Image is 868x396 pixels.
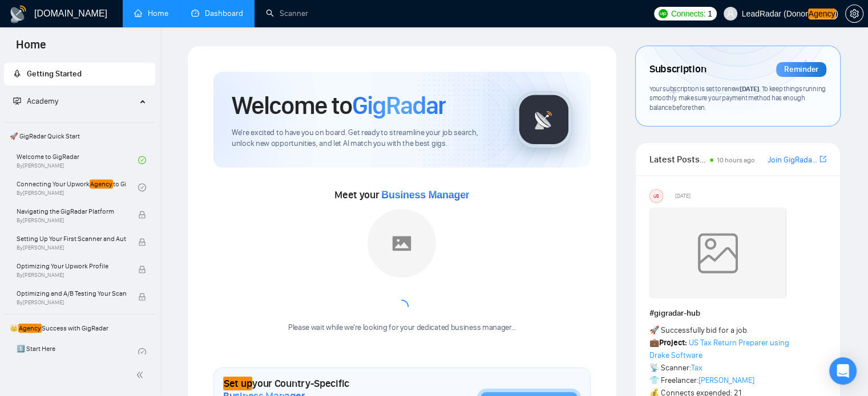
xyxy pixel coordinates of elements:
span: setting [846,9,863,18]
span: 10 hours ago [717,156,755,164]
div: Please wait while we're looking for your dedicated business manager... [281,322,523,333]
span: check-circle [138,156,146,164]
img: placeholder.png [368,209,436,277]
em: Agency [808,9,836,19]
h1: Welcome to [232,90,446,121]
span: [DATE] [740,84,759,93]
span: Setting Up Your First Scanner and Auto-Bidder [17,233,126,244]
span: 👑 Success with GigRadar [5,317,154,340]
a: US Tax Return Preparer using Drake Software [649,338,789,360]
span: check-circle [138,348,146,356]
span: Business Manager [381,189,469,201]
img: logo [9,5,27,23]
img: gigradar-logo.png [515,91,572,148]
span: loading [392,297,411,316]
a: dashboardDashboard [191,9,243,18]
span: 1 [708,7,712,20]
div: US [650,190,663,202]
span: Optimizing Your Upwork Profile [17,260,126,272]
a: searchScanner [266,9,308,18]
strong: Project: [659,338,687,348]
a: Join GigRadar Slack Community [768,154,817,166]
span: We're excited to have you on board. Get ready to streamline your job search, unlock new opportuni... [232,128,497,149]
em: Set up [223,377,252,390]
span: Connects: [671,7,705,20]
span: 🚀 GigRadar Quick Start [5,125,154,148]
img: weqQh+iSagEgQAAAABJRU5ErkJggg== [649,207,786,299]
span: By [PERSON_NAME] [17,272,126,279]
li: Getting Started [4,63,155,85]
a: Connecting Your UpworkAgencyto GigRadarBy[PERSON_NAME] [17,175,138,200]
a: Welcome to GigRadarBy[PERSON_NAME] [17,148,138,173]
div: Reminder [776,62,826,77]
span: Optimizing and A/B Testing Your Scanner for Better Results [17,288,126,299]
button: setting [845,5,863,23]
span: rocket [13,70,21,77]
a: Tax [691,363,703,373]
a: [PERSON_NAME] [699,375,754,385]
h1: # gigradar-hub [649,307,826,320]
span: LeadRadar (Donor ) [742,10,838,18]
span: Your subscription is set to renew . To keep things running smoothly, make sure your payment metho... [649,84,826,112]
span: Academy [13,96,58,106]
span: lock [138,211,146,219]
span: Navigating the GigRadar Platform [17,206,126,217]
span: By [PERSON_NAME] [17,217,126,224]
a: homeHome [134,9,168,18]
span: export [819,154,826,164]
span: Latest Posts from the GigRadar Community [649,152,706,166]
span: double-left [136,369,147,381]
span: By [PERSON_NAME] [17,299,126,306]
span: Academy [27,96,58,106]
div: Open Intercom Messenger [829,357,857,385]
a: export [819,154,826,165]
span: Meet your [334,189,469,201]
span: GigRadar [352,90,446,121]
span: Getting Started [27,69,82,79]
img: upwork-logo.png [659,9,668,18]
span: Home [7,36,55,60]
span: fund-projection-screen [13,97,21,105]
span: lock [138,238,146,246]
em: Agency [18,324,42,333]
span: [DATE] [675,191,691,201]
a: 1️⃣ Start Here [17,340,138,365]
span: By [PERSON_NAME] [17,244,126,251]
a: setting [845,9,863,18]
span: lock [138,293,146,301]
span: lock [138,266,146,273]
span: Subscription [649,60,706,79]
span: check-circle [138,183,146,191]
span: user [726,10,734,18]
